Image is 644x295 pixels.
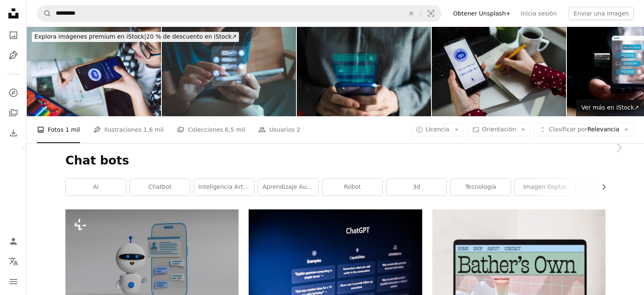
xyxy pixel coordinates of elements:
[34,33,236,40] span: 20 % de descuento en iStock ↗
[258,179,318,196] a: aprendizaje automático
[249,263,422,271] a: una pantalla de computadora con un montón de botones
[143,125,164,134] span: 1,6 mil
[594,107,644,188] a: Siguiente
[194,179,254,196] a: inteligencia artificial
[27,27,161,116] img: Niño sonriente usando el sistema AI Chatbot en la aplicación móvil. Conversación Chatbot, tecnolo...
[581,104,639,111] span: Ver más en iStock ↗
[34,33,146,40] span: Explora imágenes premium en iStock |
[296,125,300,134] span: 2
[421,5,441,21] button: Búsqueda visual
[5,233,22,250] a: Iniciar sesión / Registrarse
[258,116,300,143] a: Usuarios 2
[549,125,619,134] span: Relevancia
[93,116,164,143] a: Ilustraciones 1,6 mil
[515,179,575,196] a: Imagen digital
[432,27,566,116] img: Joven empresario que utiliza el sistema AI Chatbot en una computadora o aplicación móvil. Convers...
[402,5,421,21] button: Borrar
[534,123,634,136] button: Clasificar porRelevancia
[5,104,22,121] a: Colecciones
[297,27,431,116] img: Uso del chatbot de IA del sistema en la aplicación móvil. Conversación Chatbot, tecnología de Int...
[322,179,382,196] a: robot
[37,5,52,21] button: Buscar en Unsplash
[549,126,587,133] span: Clasificar por
[225,125,245,134] span: 6,5 mil
[130,179,190,196] a: chatbot
[5,273,22,290] button: Menú
[576,99,644,116] a: Ver más en iStock↗
[467,123,531,136] button: Orientación
[66,179,126,196] a: ai
[387,179,447,196] a: 3d
[5,27,22,44] a: Fotos
[5,47,22,64] a: Ilustraciones
[65,254,239,262] a: Un pequeño robot está parado junto a un teléfono celular
[448,7,516,20] a: Obtener Unsplash+
[65,153,605,168] h1: Chat bots
[579,179,639,196] a: Renders 3D
[37,5,441,22] form: Encuentra imágenes en todo el sitio
[426,126,449,133] span: Licencia
[5,253,22,270] button: Idioma
[177,116,245,143] a: Colecciones 6,5 mil
[569,7,634,20] button: Enviar una imagen
[162,27,296,116] img: Asistente de conversación AI Chatbot. Mujer que utiliza el servicio de atención al cliente en lín...
[482,126,516,133] span: Orientación
[451,179,511,196] a: Tecnología
[411,123,464,136] button: Licencia
[5,84,22,101] a: Explorar
[516,7,562,20] a: Inicia sesión
[27,27,244,47] a: Explora imágenes premium en iStock|20 % de descuento en iStock↗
